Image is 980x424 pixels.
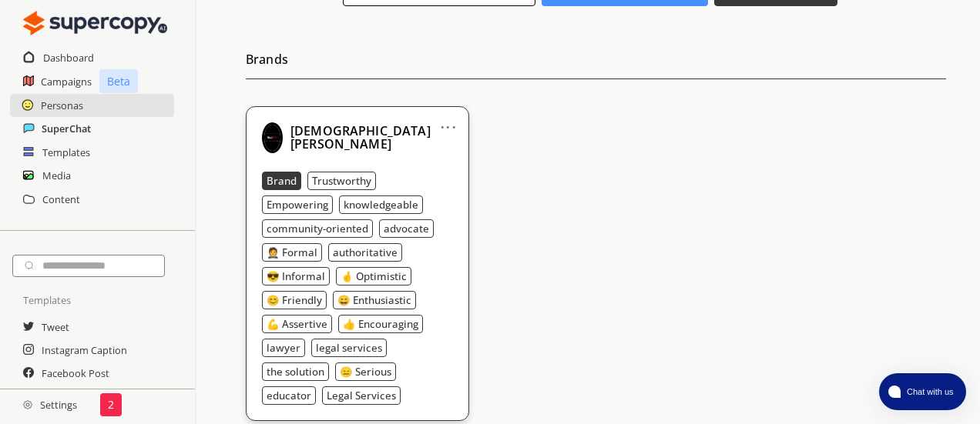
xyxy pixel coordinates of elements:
b: 💪 Assertive [267,317,327,331]
button: 🤞 Optimistic [336,267,411,285]
button: 😄 Enthusiastic [333,291,416,309]
button: 😑 Serious [335,362,396,381]
img: Close [262,122,283,153]
b: Trustworthy [312,174,371,188]
button: lawyer [262,339,305,357]
button: Trustworthy [307,172,376,190]
button: 😎 Informal [262,267,330,285]
a: Dashboard [43,46,94,69]
b: 😊 Friendly [267,293,322,307]
b: 😑 Serious [340,365,391,379]
button: knowledgeable [339,195,423,214]
b: educator [267,389,311,402]
b: 😎 Informal [267,269,325,283]
b: Legal Services [327,389,396,402]
h2: Brands [246,48,946,79]
a: Content [42,188,80,211]
p: 2 [108,399,114,411]
b: lawyer [267,341,300,355]
button: Brand [262,172,301,190]
button: advocate [379,219,434,238]
button: 🤵 Formal [262,243,322,262]
button: legal services [311,339,387,357]
b: 😄 Enthusiastic [337,293,411,307]
b: knowledgeable [344,198,418,212]
b: 👍 Encouraging [343,317,418,331]
p: Beta [99,69,138,93]
b: advocate [384,222,429,235]
b: Brand [267,174,297,188]
a: Tweet [42,315,69,339]
button: Empowering [262,195,333,214]
img: Close [23,400,32,409]
a: Templates [42,141,90,164]
b: Empowering [267,198,328,212]
a: LinkedIn Post [42,385,105,408]
button: Legal Services [322,386,401,405]
button: atlas-launcher [879,373,966,410]
button: educator [262,386,316,405]
b: 🤵 Formal [267,245,317,259]
b: authoritative [333,245,398,259]
span: Chat with us [901,386,957,398]
a: Media [42,164,71,187]
a: ... [440,115,456,127]
button: the solution [262,362,329,381]
a: SuperChat [42,117,91,140]
b: legal services [316,341,382,355]
button: authoritative [328,243,402,262]
img: Close [23,8,167,38]
b: community-oriented [267,222,368,235]
button: 💪 Assertive [262,315,332,333]
b: the solution [267,365,324,379]
a: Personas [41,94,83,117]
b: [DEMOGRAPHIC_DATA][PERSON_NAME] [290,122,431,152]
button: 👍 Encouraging [338,315,423,333]
a: Facebook Post [42,362,109,385]
button: community-oriented [262,219,373,238]
b: 🤞 Optimistic [341,269,407,283]
button: 😊 Friendly [262,291,327,309]
a: Campaigns [41,70,92,93]
a: Instagram Caption [42,339,127,362]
